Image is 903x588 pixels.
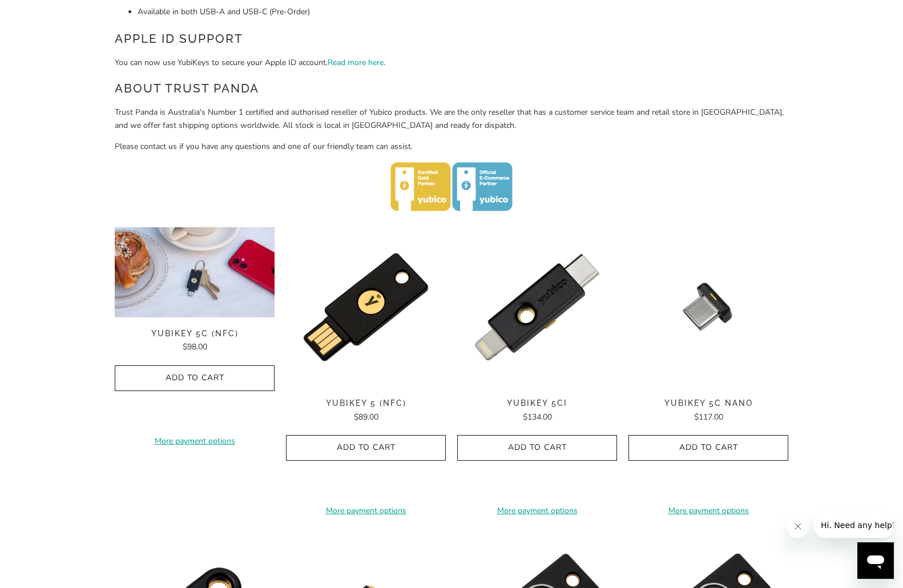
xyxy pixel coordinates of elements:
a: YubiKey 5 (NFC) - Trust Panda YubiKey 5 (NFC) - Trust Panda [286,227,446,387]
span: $134.00 [523,412,552,422]
iframe: Message from company [814,513,894,538]
p: Trust Panda is Australia's Number 1 certified and authorised reseller of Yubico products. We are ... [115,106,788,132]
button: Add to Cart [115,365,275,391]
a: More payment options [457,505,617,517]
img: YubiKey 5C Nano - Trust Panda [628,227,788,387]
a: More payment options [115,435,275,448]
button: Add to Cart [286,435,446,461]
span: YubiKey 5C (NFC) [115,329,275,339]
p: Please contact us if you have any questions and one of our friendly team can assist. [115,140,788,153]
iframe: Button to launch messaging window [857,542,894,579]
a: More payment options [286,505,446,517]
iframe: Close message [787,515,809,538]
button: Add to Cart [457,435,617,461]
span: YubiKey 5C Nano [628,398,788,408]
span: $117.00 [694,412,723,422]
button: Add to Cart [628,435,788,461]
p: You can now use YubiKeys to secure your Apple ID account. . [115,57,788,69]
span: Hi. Need any help? [7,8,82,17]
span: Add to Cart [298,443,434,453]
img: YubiKey 5C (NFC) - Trust Panda [115,227,275,317]
a: YubiKey 5C Nano $117.00 [628,398,788,424]
a: YubiKey 5C (NFC) $98.00 [115,329,275,354]
a: YubiKey 5C Nano - Trust Panda YubiKey 5C Nano - Trust Panda [628,227,788,387]
span: Add to Cart [469,443,605,453]
a: YubiKey 5Ci $134.00 [457,398,617,424]
span: YubiKey 5 (NFC) [286,398,446,408]
h2: Apple ID Support [115,30,788,48]
img: YubiKey 5 (NFC) - Trust Panda [286,227,446,387]
a: YubiKey 5C (NFC) - Trust Panda YubiKey 5C (NFC) - Trust Panda [115,227,275,317]
span: Add to Cart [127,373,263,383]
li: Available in both USB-A and USB-C (Pre-Order) [138,6,788,18]
h2: About Trust Panda [115,79,788,98]
img: YubiKey 5Ci - Trust Panda [457,227,617,387]
a: More payment options [628,505,788,517]
a: YubiKey 5 (NFC) $89.00 [286,398,446,424]
span: Add to Cart [640,443,776,453]
span: $89.00 [354,412,378,422]
span: $98.00 [183,341,207,352]
a: Read more here [328,57,384,68]
span: YubiKey 5Ci [457,398,617,408]
a: YubiKey 5Ci - Trust Panda YubiKey 5Ci - Trust Panda [457,227,617,387]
